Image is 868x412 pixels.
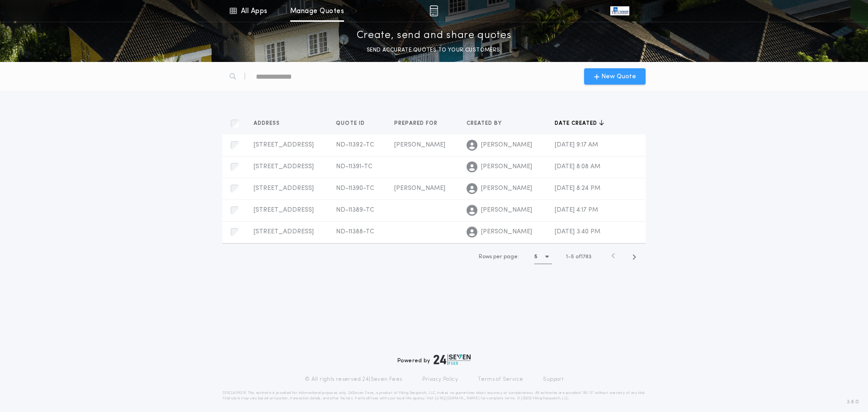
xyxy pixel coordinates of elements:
[555,120,599,127] span: Date created
[534,250,552,264] button: 5
[481,141,532,150] span: [PERSON_NAME]
[394,142,445,148] span: [PERSON_NAME]
[429,5,438,16] img: img
[610,6,629,15] img: vs-icon
[394,120,439,127] span: Prepared for
[555,119,604,128] button: Date created
[254,119,287,128] button: Address
[534,252,538,261] h1: 5
[555,185,600,192] span: [DATE] 8:24 PM
[584,68,646,85] button: New Quote
[543,376,563,383] a: Support
[467,119,509,128] button: Created by
[254,163,314,170] span: [STREET_ADDRESS]
[479,254,519,260] span: Rows per page:
[555,228,600,235] span: [DATE] 3:40 PM
[481,227,532,237] span: [PERSON_NAME]
[254,228,314,235] span: [STREET_ADDRESS]
[336,185,374,192] span: ND-11390-TC
[336,120,367,127] span: Quote ID
[481,184,532,193] span: [PERSON_NAME]
[357,28,512,43] p: Create, send and share quotes
[336,142,374,148] span: ND-11392-TC
[566,254,568,260] span: 1
[467,120,504,127] span: Created by
[481,206,532,215] span: [PERSON_NAME]
[478,376,523,383] a: Terms of Service
[434,354,471,365] img: logo
[254,142,314,148] span: [STREET_ADDRESS]
[254,185,314,192] span: [STREET_ADDRESS]
[847,398,859,406] span: 3.8.0
[601,72,636,81] span: New Quote
[222,390,646,401] p: DISCLAIMER: This estimate is provided for informational purposes only. 24|Seven Fees, a product o...
[254,207,314,213] span: [STREET_ADDRESS]
[367,46,501,55] p: SEND ACCURATE QUOTES TO YOUR CUSTOMERS.
[305,376,402,383] p: © All rights reserved. 24|Seven Fees
[336,119,372,128] button: Quote ID
[336,163,373,170] span: ND-11391-TC
[481,162,532,171] span: [PERSON_NAME]
[571,254,574,260] span: 5
[576,253,591,261] span: of 1783
[555,163,600,170] span: [DATE] 8:08 AM
[422,376,458,383] a: Privacy Policy
[435,397,480,400] a: [URL][DOMAIN_NAME]
[254,120,282,127] span: Address
[555,142,598,148] span: [DATE] 9:17 AM
[397,354,471,365] div: Powered by
[555,207,598,213] span: [DATE] 4:17 PM
[336,207,374,213] span: ND-11389-TC
[336,228,374,235] span: ND-11388-TC
[394,185,445,192] span: [PERSON_NAME]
